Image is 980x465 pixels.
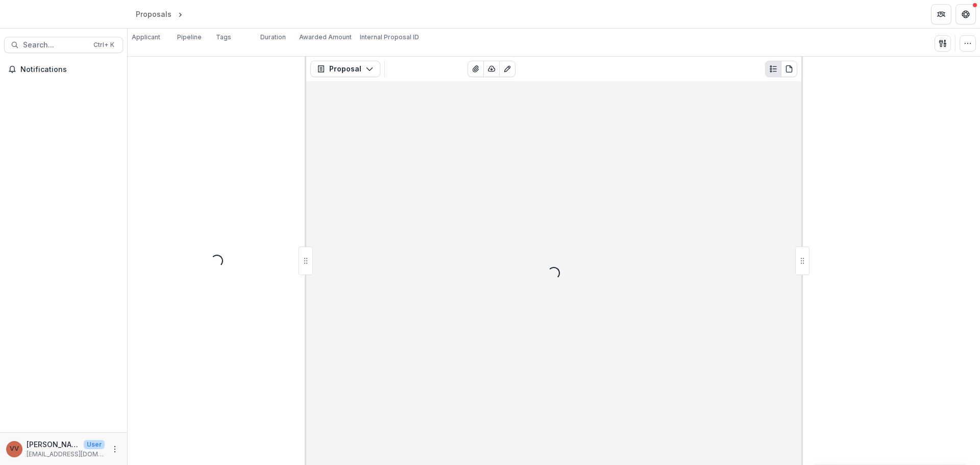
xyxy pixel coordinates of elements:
button: PDF view [781,61,797,77]
p: Awarded Amount [299,33,352,42]
button: Edit as form [499,61,516,77]
span: Search... [23,41,87,50]
button: More [109,443,121,455]
p: Pipeline [177,33,202,42]
div: Vivian Victoria [10,446,19,452]
button: Plaintext view [765,61,781,77]
button: Notifications [4,61,123,78]
p: Duration [260,33,286,42]
button: Proposal [310,61,380,77]
button: Partners [931,4,951,25]
p: Applicant [132,33,160,42]
a: Proposals [132,7,176,21]
span: Notifications [20,65,119,74]
button: View Attached Files [468,61,484,77]
button: Search... [4,37,123,53]
div: Proposals [136,9,171,19]
div: Ctrl + K [91,39,116,51]
p: Internal Proposal ID [360,33,419,42]
button: Get Help [955,4,976,25]
nav: breadcrumb [132,7,228,21]
p: User [84,440,105,449]
p: [EMAIL_ADDRESS][DOMAIN_NAME] [27,450,105,459]
p: Tags [216,33,231,42]
p: [PERSON_NAME] [27,439,80,450]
